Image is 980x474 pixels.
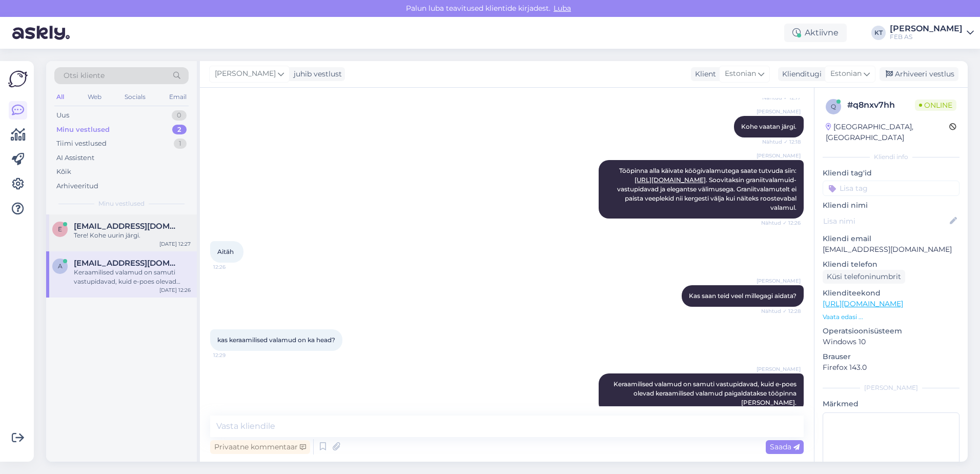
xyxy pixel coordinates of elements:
span: Tööpinna alla käivate köögivalamutega saate tutvuda siin: . Soovitaksin graniitvalamuid- vastupid... [617,167,798,211]
div: Arhiveeritud [56,181,98,191]
span: Saada [770,442,800,451]
div: [DATE] 12:26 [159,286,191,294]
span: Nähtud ✓ 12:17 [762,94,801,102]
p: Firefox 143.0 [823,362,959,373]
span: Estonian [830,68,862,80]
div: Privaatne kommentaar [210,440,310,454]
div: Arhiveeri vestlus [880,67,958,81]
span: Otsi kliente [64,70,105,81]
div: Küsi telefoninumbrit [823,270,905,284]
span: [PERSON_NAME] [215,68,276,80]
span: Kas saan teid veel millegagi aidata? [689,292,797,300]
div: [PERSON_NAME] [890,25,963,33]
p: Kliendi nimi [823,200,959,211]
div: Kliendi info [823,152,959,162]
div: FEB AS [890,33,963,41]
span: Eero@vabalava.ee [74,222,180,231]
span: E [58,225,62,233]
div: KT [871,26,886,40]
span: Luba [550,4,574,13]
span: Keraamilised valamud on samuti vastupidavad, kuid e-poes olevad keraamilised valamud paigaldataks... [614,380,798,406]
div: # q8nxv7hh [847,99,915,111]
span: [PERSON_NAME] [757,277,801,285]
div: Tere! Kohe uurin järgi. [74,231,191,240]
a: [URL][DOMAIN_NAME] [823,299,903,308]
div: Aktiivne [784,24,847,42]
p: Kliendi telefon [823,259,959,270]
span: Kohe vaatan järgi. [741,123,797,130]
span: Online [915,100,956,111]
div: [PERSON_NAME] [823,383,959,392]
span: Nähtud ✓ 12:26 [761,219,801,227]
div: Uus [56,110,69,121]
div: AI Assistent [56,153,94,163]
span: [PERSON_NAME] [757,152,801,160]
p: Kliendi tag'id [823,168,959,179]
span: [PERSON_NAME] [757,108,801,115]
span: Nähtud ✓ 12:18 [762,138,801,146]
div: Keraamilised valamud on samuti vastupidavad, kuid e-poes olevad keraamilised valamud paigaldataks... [74,268,191,286]
input: Lisa tag [823,181,959,196]
div: 1 [174,139,187,149]
span: a [58,262,63,270]
div: Web [86,90,104,104]
div: Socials [122,90,148,104]
p: Klienditeekond [823,288,959,299]
span: 12:29 [213,351,252,359]
div: Klienditugi [778,69,822,80]
div: All [54,90,66,104]
span: annapkudrin@gmail.com [74,259,180,268]
span: [PERSON_NAME] [757,365,801,373]
span: Nähtud ✓ 12:28 [761,307,801,315]
span: q [831,103,836,110]
p: Operatsioonisüsteem [823,326,959,337]
input: Lisa nimi [823,215,948,227]
span: Estonian [725,68,756,80]
div: [DATE] 12:27 [159,240,191,248]
div: Tiimi vestlused [56,139,107,149]
p: [EMAIL_ADDRESS][DOMAIN_NAME] [823,244,959,255]
div: [GEOGRAPHIC_DATA], [GEOGRAPHIC_DATA] [826,122,949,143]
div: Kõik [56,167,71,177]
div: Email [167,90,189,104]
p: Kliendi email [823,233,959,244]
a: [PERSON_NAME]FEB AS [890,25,974,41]
div: Minu vestlused [56,125,110,135]
p: Brauser [823,351,959,362]
div: Klient [691,69,716,80]
div: 2 [172,125,187,135]
span: 12:26 [213,263,252,271]
span: Aitäh [217,248,234,255]
div: 0 [172,110,187,121]
a: [URL][DOMAIN_NAME] [635,176,706,184]
div: juhib vestlust [290,69,342,80]
span: kas keraamilised valamud on ka head? [217,336,335,344]
p: Vaata edasi ... [823,312,959,322]
p: Märkmed [823,399,959,409]
p: Windows 10 [823,337,959,347]
span: Minu vestlused [98,199,145,208]
img: Askly Logo [8,69,28,89]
